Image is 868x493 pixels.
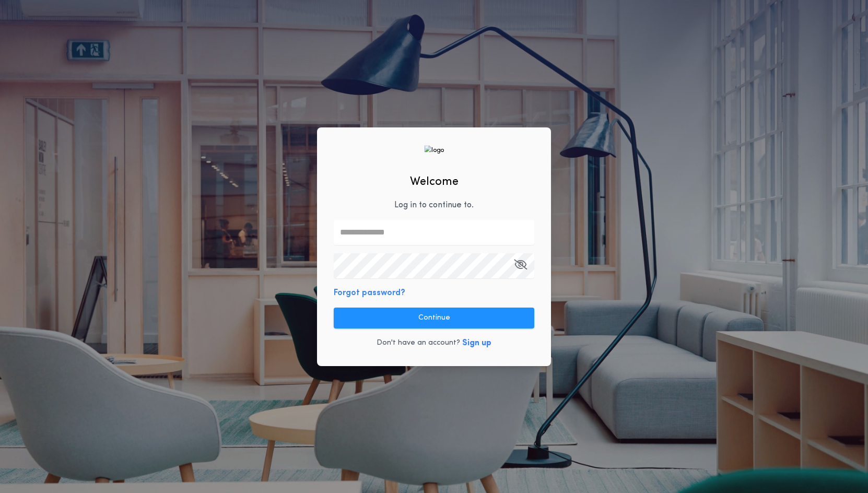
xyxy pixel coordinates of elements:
h2: Welcome [410,173,459,191]
button: Continue [334,308,534,328]
img: logo [424,145,444,155]
button: Sign up [462,337,491,349]
p: Don't have an account? [377,338,460,348]
button: Forgot password? [334,287,405,299]
p: Log in to continue to . [394,199,474,212]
